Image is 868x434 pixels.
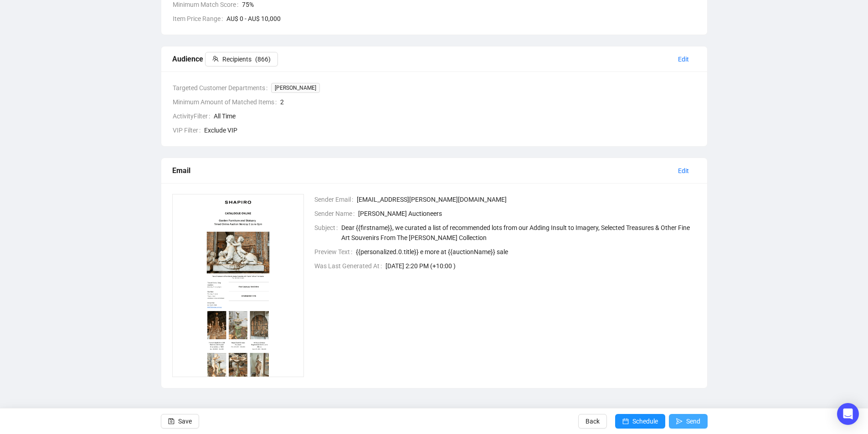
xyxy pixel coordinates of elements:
[578,414,607,429] button: Back
[173,125,204,135] span: VIP Filter
[385,261,696,271] span: [DATE] 2:20 PM (+10:00 )
[676,418,683,424] span: send
[314,194,357,204] span: Sender Email
[204,125,696,135] span: Exclude VIP
[222,54,252,64] span: Recipients
[632,408,658,434] span: Schedule
[314,247,356,257] span: Preview Text
[173,83,271,93] span: Targeted Customer Departments
[314,261,385,271] span: Was Last Generated At
[314,223,341,243] span: Subject
[178,408,192,434] span: Save
[168,418,175,424] span: save
[172,194,304,377] img: 1747978971232-TnglRsggjUMazIeq.png
[622,418,629,424] span: calendar
[586,408,600,434] span: Back
[686,408,700,434] span: Send
[280,97,696,107] span: 2
[358,209,696,219] span: [PERSON_NAME] Auctioneers
[671,163,696,178] button: Edit
[341,223,696,243] span: Dear {{firstname}}, we curated a list of recommended lots from our Adding Insult to Imagery, Sele...
[212,56,219,62] span: team
[678,166,689,176] span: Edit
[172,55,278,63] span: Audience
[837,403,859,425] div: Open Intercom Messenger
[669,414,708,429] button: Send
[173,111,214,121] span: ActivityFilter
[615,414,665,429] button: Schedule
[214,111,696,121] span: All Time
[314,209,358,219] span: Sender Name
[671,52,696,66] button: Edit
[173,14,226,24] span: Item Price Range
[173,97,280,107] span: Minimum Amount of Matched Items
[172,165,671,176] div: Email
[356,247,696,257] span: {{personalized.0.title}} e more at {{auctionName}} sale
[357,194,696,204] span: [EMAIL_ADDRESS][PERSON_NAME][DOMAIN_NAME]
[678,54,689,64] span: Edit
[161,414,199,429] button: Save
[255,54,271,64] span: ( 866 )
[226,14,696,24] span: AU$ 0 - AU$ 10,000
[205,52,278,66] button: Recipients(866)
[271,83,320,93] span: [PERSON_NAME]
